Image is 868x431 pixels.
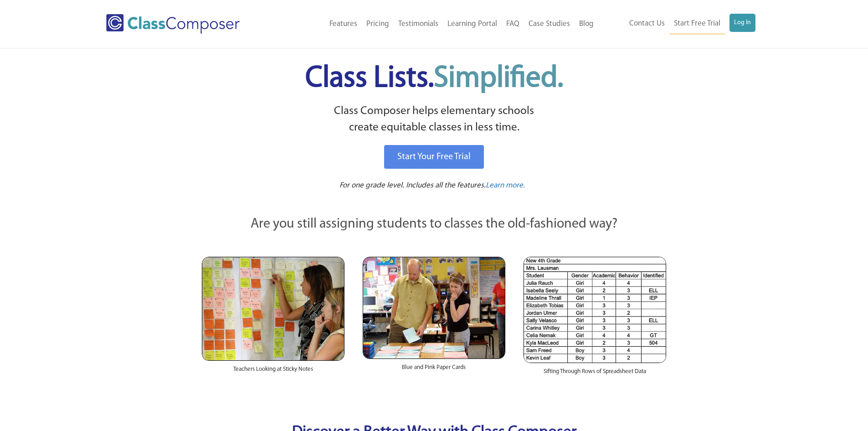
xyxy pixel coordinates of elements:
a: FAQ [502,14,524,34]
span: For one grade level. Includes all the features. [339,182,486,189]
div: Sifting Through Rows of Spreadsheet Data [524,363,666,385]
div: Blue and Pink Paper Cards [363,359,505,381]
span: Simplified. [434,64,563,93]
a: Log In [729,14,755,32]
p: Are you still assigning students to classes the old-fashioned way? [202,214,667,234]
a: Start Your Free Trial [384,145,484,169]
a: Start Free Trial [669,14,725,34]
a: Pricing [362,14,394,34]
p: Class Composer helps elementary schools create equitable classes in less time. [200,103,668,136]
a: Contact Us [625,14,669,34]
a: Case Studies [524,14,575,34]
div: Teachers Looking at Sticky Notes [202,361,344,383]
nav: Header Menu [277,14,598,34]
img: Teachers Looking at Sticky Notes [202,257,344,361]
span: Learn more. [486,182,525,189]
nav: Header Menu [598,14,755,34]
a: Features [325,14,362,34]
a: Testimonials [394,14,443,34]
span: Start Your Free Trial [397,152,471,161]
img: Class Composer [106,14,240,34]
a: Learning Portal [443,14,502,34]
span: Class Lists. [305,64,563,93]
img: Blue and Pink Paper Cards [363,257,505,358]
a: Learn more. [486,180,525,192]
img: Spreadsheets [524,257,666,363]
a: Blog [575,14,598,34]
